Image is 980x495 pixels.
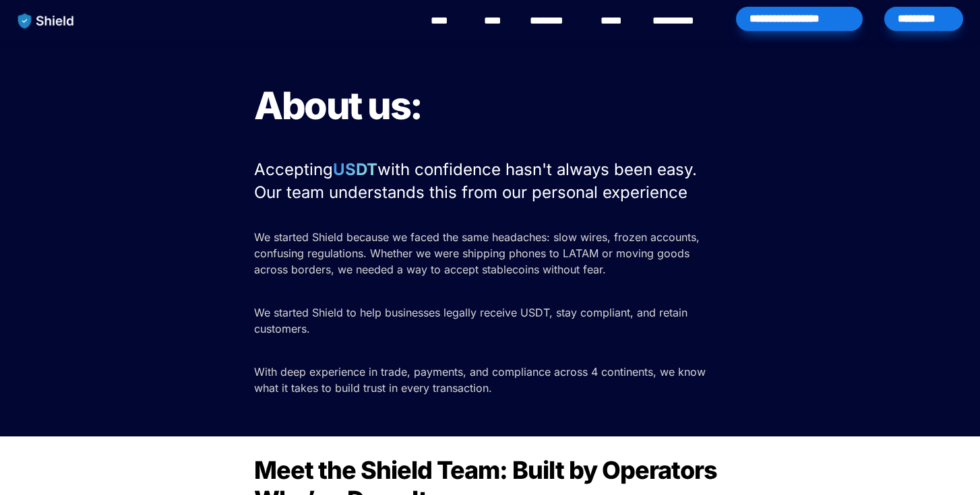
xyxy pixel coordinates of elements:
[254,230,703,276] span: We started Shield because we faced the same headaches: slow wires, frozen accounts, confusing reg...
[254,365,709,395] span: With deep experience in trade, payments, and compliance across 4 continents, we know what it take...
[254,160,702,202] span: with confidence hasn't always been easy. Our team understands this from our personal experience
[333,160,377,179] strong: USDT
[254,306,691,335] span: We started Shield to help businesses legally receive USDT, stay compliant, and retain customers.
[254,160,333,179] span: Accepting
[254,83,422,129] span: About us:
[11,7,81,35] img: website logo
